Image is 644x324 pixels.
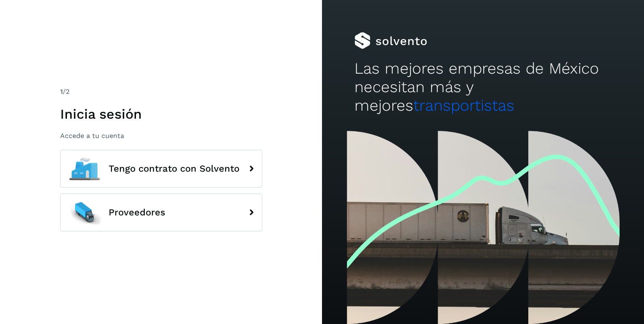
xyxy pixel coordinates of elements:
[60,150,262,188] button: Tengo contrato con Solvento
[60,132,262,140] p: Accede a tu cuenta
[60,194,262,231] button: Proveedores
[354,59,612,115] h2: Las mejores empresas de México necesitan más y mejores
[60,106,262,122] h1: Inicia sesión
[60,88,63,96] span: 1
[413,96,514,114] span: transportistas
[109,207,165,218] span: Proveedores
[60,87,262,97] div: /2
[109,164,240,174] span: Tengo contrato con Solvento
